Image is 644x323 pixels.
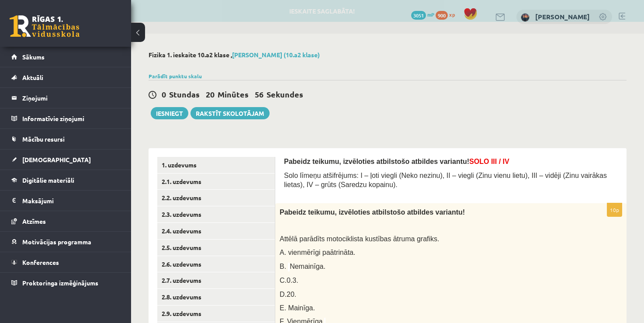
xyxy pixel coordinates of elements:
span: Motivācijas programma [22,238,91,246]
span: Sākums [22,53,45,61]
span: B. [280,263,286,270]
span: Sekundes [267,89,303,99]
span: E. Mainīga. [280,304,315,312]
a: Ziņojumi [11,88,120,108]
span: Minūtes [218,89,249,99]
a: Maksājumi [11,191,120,211]
span: Mācību resursi [22,135,65,143]
span: A. vienmērīgi paātrināta. [280,249,355,256]
a: Rīgas 1. Tālmācības vidusskola [10,15,80,37]
a: 2.3. uzdevums [157,206,275,222]
a: 2.2. uzdevums [157,190,275,206]
a: Sākums [11,47,120,67]
a: Parādīt punktu skalu [149,73,202,80]
a: 2.6. uzdevums [157,256,275,272]
a: 2.7. uzdevums [157,272,275,288]
a: Informatīvie ziņojumi [11,108,120,129]
a: Atzīmes [11,211,120,231]
span: Stundas [169,89,200,99]
a: 2.9. uzdevums [157,306,275,322]
span: 56 [255,89,263,99]
button: Iesniegt [151,107,188,119]
img: PwMMMMFZQMbI4QAAGHsDJbsXzzsAAAAASUVORK5CYII= [288,263,290,271]
a: Rakstīt skolotājam [190,107,270,119]
span: Konferences [22,258,59,266]
a: Motivācijas programma [11,232,120,252]
span: Attēlā parādīts motociklista kustības ātruma grafiks. [280,235,439,243]
legend: Informatīvie ziņojumi [22,108,120,129]
span: Aktuāli [22,73,43,81]
span: Solo līmeņu atšifrējums: I – ļoti viegli (Neko nezinu), II – viegli (Zinu vienu lietu), III – vid... [284,172,607,188]
a: [DEMOGRAPHIC_DATA] [11,149,120,170]
span: D.20. [280,291,296,298]
span: Pabeidz teikumu, izvēloties atbilstošo atbildes variantu! [280,208,465,216]
span: 0 [162,89,166,99]
a: Proktoringa izmēģinājums [11,273,120,293]
span: Digitālie materiāli [22,176,74,184]
a: 2.8. uzdevums [157,289,275,305]
span: C.0.3. [280,277,298,284]
span: Proktoringa izmēģinājums [22,279,98,287]
a: Mācību resursi [11,129,120,149]
span: Nemainīga. [290,263,325,270]
a: 2.5. uzdevums [157,240,275,256]
a: 1. uzdevums [157,157,275,173]
a: Digitālie materiāli [11,170,120,190]
span: Atzīmes [22,217,46,225]
a: [PERSON_NAME] (10.a2 klase) [232,51,320,59]
a: 2.1. uzdevums [157,174,275,190]
span: Pabeidz teikumu, izvēloties atbilstošo atbildes variantu! [284,158,509,165]
legend: Ziņojumi [22,88,120,108]
span: SOLO III / IV [469,158,509,165]
p: 10p [607,203,622,217]
legend: Maksājumi [22,191,120,211]
span: [DEMOGRAPHIC_DATA] [22,156,91,163]
h2: Fizika 1. ieskaite 10.a2 klase , [149,51,627,59]
a: 2.4. uzdevums [157,223,275,239]
a: Konferences [11,252,120,272]
a: Aktuāli [11,67,120,87]
span: 20 [206,89,215,99]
